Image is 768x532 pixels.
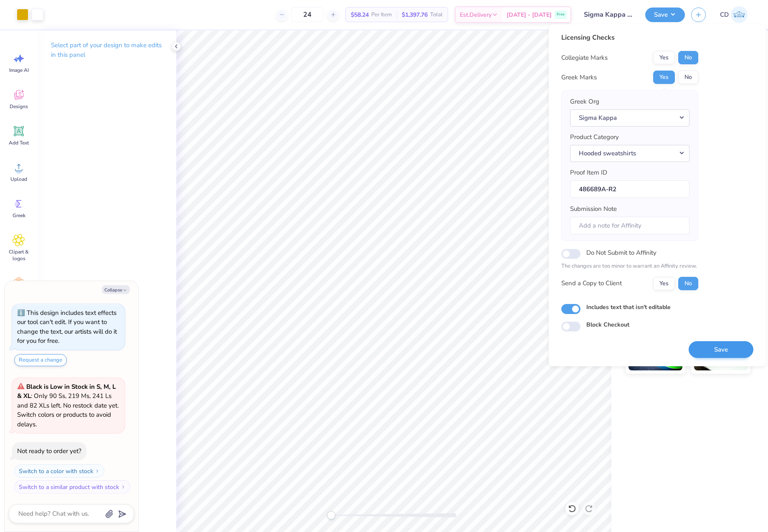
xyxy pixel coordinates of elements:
[460,10,492,19] span: Est. Delivery
[557,12,565,18] span: Free
[570,132,619,142] label: Product Category
[570,109,689,127] button: Sigma Kappa
[716,6,751,23] a: CD
[10,103,28,110] span: Designs
[561,262,698,271] p: The changes are too minor to warrant an Affinity review.
[570,97,599,106] label: Greek Org
[720,10,729,20] span: CD
[13,212,25,219] span: Greek
[95,469,100,474] img: Switch to a color with stock
[586,320,629,329] label: Block Checkout
[327,511,335,519] div: Accessibility label
[14,464,104,478] button: Switch to a color with stock
[678,277,698,290] button: No
[17,309,117,345] div: This design includes text effects our tool can't edit. If you want to change the text, our artist...
[10,176,27,182] span: Upload
[689,341,753,358] button: Save
[570,217,689,235] input: Add a note for Affinity
[371,10,392,19] span: Per Item
[9,139,29,146] span: Add Text
[17,383,116,400] strong: Black is Low in Stock in S, M, L & XL
[430,10,443,19] span: Total
[402,10,428,19] span: $1,397.76
[653,71,675,84] button: Yes
[14,480,130,494] button: Switch to a similar product with stock
[291,7,324,22] input: – –
[14,354,67,366] button: Request a change
[5,248,33,262] span: Clipart & logos
[9,67,29,73] span: Image AI
[17,383,119,428] span: : Only 90 Ss, 219 Ms, 241 Ls and 82 XLs left. No restock date yet. Switch colors or products to a...
[586,303,671,312] label: Includes text that isn't editable
[51,41,163,60] p: Select part of your design to make edits in this panel
[17,447,81,455] div: Not ready to order yet?
[121,484,126,489] img: Switch to a similar product with stock
[561,33,698,43] div: Licensing Checks
[570,204,617,214] label: Submission Note
[653,277,675,290] button: Yes
[561,53,608,63] div: Collegiate Marks
[351,10,369,19] span: $58.24
[561,73,597,82] div: Greek Marks
[653,51,675,64] button: Yes
[507,10,552,19] span: [DATE] - [DATE]
[645,8,685,22] button: Save
[678,71,698,84] button: No
[578,6,639,23] input: Untitled Design
[586,247,656,258] label: Do Not Submit to Affinity
[731,6,748,23] img: Cedric Diasanta
[678,51,698,64] button: No
[570,168,607,177] label: Proof Item ID
[102,285,130,294] button: Collapse
[570,145,689,162] button: Hooded sweatshirts
[561,279,622,288] div: Send a Copy to Client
